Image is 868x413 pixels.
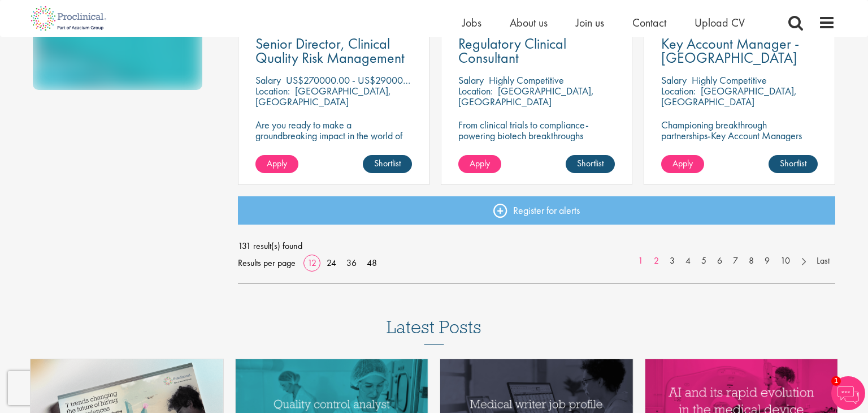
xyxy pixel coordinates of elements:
span: Apply [470,157,490,169]
a: 36 [342,257,361,269]
a: Apply [661,155,704,173]
p: [GEOGRAPHIC_DATA], [GEOGRAPHIC_DATA] [661,84,797,108]
a: 4 [680,255,696,268]
a: About us [510,15,548,30]
h3: Latest Posts [387,317,481,345]
a: 8 [743,255,759,268]
a: Register for alerts [238,196,836,225]
span: Apply [672,157,693,169]
span: Apply [267,157,287,169]
a: Key Account Manager - [GEOGRAPHIC_DATA] [661,37,818,65]
a: Join us [576,15,604,30]
a: 48 [363,257,381,269]
a: 2 [648,255,665,268]
span: Results per page [238,255,296,272]
a: 7 [727,255,744,268]
a: Shortlist [363,155,412,173]
a: 12 [303,257,320,269]
span: 131 result(s) found [238,238,836,255]
p: [GEOGRAPHIC_DATA], [GEOGRAPHIC_DATA] [255,84,391,108]
a: Apply [255,155,298,173]
span: Location: [661,84,696,97]
span: Key Account Manager - [GEOGRAPHIC_DATA] [661,34,799,67]
p: From clinical trials to compliance-powering biotech breakthroughs remotely, where precision meets... [458,119,615,162]
iframe: reCAPTCHA [8,371,153,405]
p: Highly Competitive [489,74,564,87]
a: Senior Director, Clinical Quality Risk Management [255,37,412,65]
span: Salary [661,74,687,87]
p: Highly Competitive [692,74,767,87]
p: [GEOGRAPHIC_DATA], [GEOGRAPHIC_DATA] [458,84,594,108]
p: US$270000.00 - US$290000.00 per annum [286,74,465,87]
a: Upload CV [695,15,745,30]
span: Senior Director, Clinical Quality Risk Management [255,34,405,67]
span: Salary [255,74,281,87]
a: Last [811,255,835,268]
a: Shortlist [769,155,818,173]
a: Regulatory Clinical Consultant [458,37,615,65]
a: 10 [775,255,796,268]
img: Chatbot [831,376,865,410]
a: Shortlist [566,155,615,173]
span: Regulatory Clinical Consultant [458,34,566,67]
a: 3 [664,255,680,268]
span: Location: [255,84,290,97]
a: Apply [458,155,501,173]
a: 6 [711,255,728,268]
a: 5 [696,255,712,268]
p: Are you ready to make a groundbreaking impact in the world of biotechnology? Join a growing compa... [255,119,412,173]
a: Jobs [462,15,481,30]
span: Location: [458,84,493,97]
a: 9 [759,255,775,268]
p: Championing breakthrough partnerships-Key Account Managers turn biotech innovation into lasting c... [661,119,818,162]
span: Salary [458,74,484,87]
a: 1 [632,255,649,268]
a: 24 [323,257,340,269]
span: 1 [831,376,841,386]
a: Contact [632,15,666,30]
